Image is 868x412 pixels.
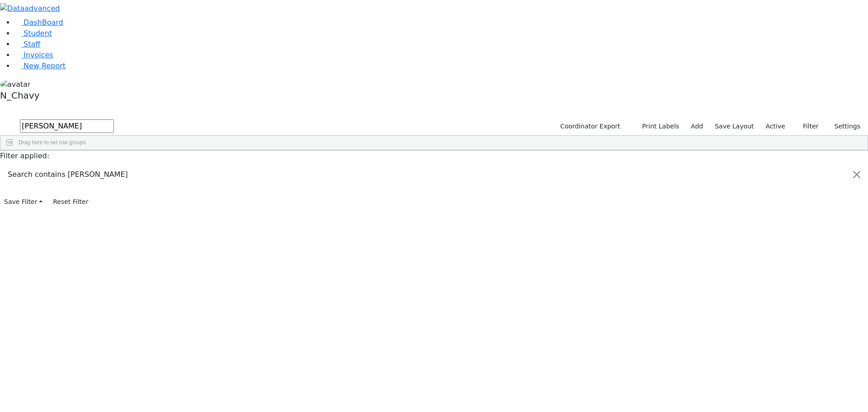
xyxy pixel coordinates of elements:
input: Search [20,119,114,133]
span: Student [24,29,52,38]
a: New Report [14,62,66,70]
a: Invoices [14,51,53,59]
button: Filter [791,119,823,133]
a: Staff [14,40,40,48]
label: Active [762,119,789,133]
button: Save Layout [711,119,758,133]
a: Add [687,119,707,133]
a: DashBoard [14,18,63,27]
button: Coordinator Export [554,119,624,133]
button: Close [846,162,868,187]
span: DashBoard [24,18,63,27]
span: New Report [24,62,66,70]
a: Student [14,29,52,38]
button: Settings [823,119,864,133]
button: Reset Filter [49,195,92,209]
button: Print Labels [632,119,683,133]
span: Invoices [24,51,53,59]
span: Staff [24,40,40,48]
span: Drag here to set row groups [19,139,86,146]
